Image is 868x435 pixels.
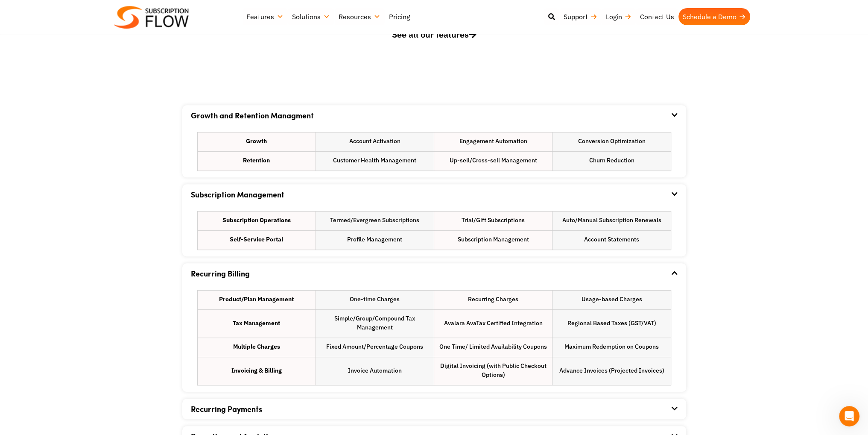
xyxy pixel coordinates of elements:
[552,291,670,309] li: Usage-based Charges
[434,310,552,338] li: Avalara AvaTax Certified Integration
[316,152,434,170] li: Customer Health Management
[191,189,284,200] a: Subscription Management
[434,152,552,170] li: Up-sell/Cross-sell Management
[434,132,552,151] li: Engagement Automation
[559,8,602,25] a: Support
[242,8,288,25] a: Features
[191,403,262,414] a: Recurring Payments
[552,132,670,151] li: Conversion Optimization
[191,284,678,392] div: Recurring Billing
[231,366,282,375] strong: Invoicing & Billing
[552,231,670,250] li: Account Statements
[552,152,670,170] li: Churn Reduction
[316,132,434,151] li: Account Activation
[316,338,434,357] li: Fixed Amount/Percentage Coupons
[243,156,270,165] strong: Retention
[552,212,670,230] li: Auto/Manual Subscription Renewals
[839,406,859,426] iframe: Intercom live chat
[233,342,280,351] strong: Multiple Charges
[191,399,678,419] div: Recurring Payments
[246,137,267,146] strong: Growth
[552,357,670,385] li: Advance Invoices (Projected Invoices)
[191,184,678,205] div: Subscription Management
[233,319,280,328] strong: Tax Management
[636,8,678,25] a: Contact Us
[434,357,552,385] li: Digital Invoicing (with Public Checkout Options)
[191,126,678,177] div: Growth and Retention Managment
[316,212,434,230] li: Termed/Evergreen Subscriptions
[230,235,283,244] strong: Self-Service Portal
[191,263,678,284] div: Recurring Billing
[288,8,334,25] a: Solutions
[191,110,314,121] a: Growth and Retention Managment
[552,310,670,338] li: Regional Based Taxes (GST/VAT)
[182,28,686,54] a: See all our features
[114,6,189,29] img: Subscriptionflow
[334,8,385,25] a: Resources
[602,8,636,25] a: Login
[434,231,552,250] li: Subscription Management
[219,295,294,304] strong: Product/Plan Management
[316,231,434,250] li: Profile Management
[191,205,678,256] div: Subscription Management
[316,357,434,385] li: Invoice Automation
[191,105,678,126] div: Growth and Retention Managment
[392,29,476,40] span: See all our features
[434,291,552,309] li: Recurring Charges
[434,212,552,230] li: Trial/Gift Subscriptions
[385,8,414,25] a: Pricing
[552,338,670,357] li: Maximum Redemption on Coupons
[316,291,434,309] li: One-time Charges
[316,310,434,338] li: Simple/Group/Compound Tax Management
[222,216,291,225] strong: Subscription Operations
[678,8,750,25] a: Schedule a Demo
[434,338,552,357] li: One Time/ Limited Availability Coupons
[191,268,250,279] a: Recurring Billing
